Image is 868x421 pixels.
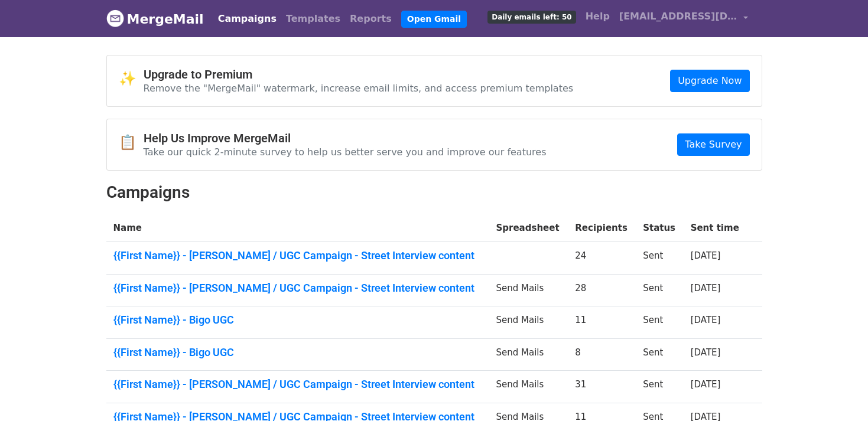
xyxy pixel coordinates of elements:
[119,134,144,151] span: 📋
[106,6,204,31] a: MergeMail
[568,371,636,403] td: 31
[144,131,547,145] h4: Help Us Improve MergeMail
[113,378,482,391] a: {{First Name}} - [PERSON_NAME] / UGC Campaign - Street Interview content
[483,5,580,28] a: Daily emails left: 50
[636,242,683,275] td: Sent
[489,371,568,403] td: Send Mails
[636,338,683,371] td: Sent
[568,242,636,275] td: 24
[489,306,568,339] td: Send Mails
[691,283,721,293] a: [DATE]
[684,214,747,242] th: Sent time
[487,11,576,24] span: Daily emails left: 50
[144,67,574,81] h4: Upgrade to Premium
[568,306,636,339] td: 11
[677,133,749,156] a: Take Survey
[489,274,568,306] td: Send Mails
[113,249,482,262] a: {{First Name}} - [PERSON_NAME] / UGC Campaign - Street Interview content
[281,7,345,31] a: Templates
[619,9,737,24] span: [EMAIL_ADDRESS][DOMAIN_NAME]
[691,315,721,325] a: [DATE]
[119,70,144,87] span: ✨
[636,214,683,242] th: Status
[113,314,482,327] a: {{First Name}} - Bigo UGC
[615,5,753,32] a: [EMAIL_ADDRESS][DOMAIN_NAME]
[568,214,636,242] th: Recipients
[106,214,489,242] th: Name
[691,379,721,390] a: [DATE]
[636,306,683,339] td: Sent
[581,5,615,28] a: Help
[489,338,568,371] td: Send Mails
[106,9,124,27] img: MergeMail logo
[636,371,683,403] td: Sent
[213,7,281,31] a: Campaigns
[401,11,467,28] a: Open Gmail
[568,274,636,306] td: 28
[144,146,547,158] p: Take our quick 2-minute survey to help us better serve you and improve our features
[670,70,749,92] a: Upgrade Now
[113,282,482,295] a: {{First Name}} - [PERSON_NAME] / UGC Campaign - Street Interview content
[106,182,762,203] h2: Campaigns
[489,214,568,242] th: Spreadsheet
[345,7,396,31] a: Reports
[691,347,721,358] a: [DATE]
[568,338,636,371] td: 8
[144,82,574,94] p: Remove the "MergeMail" watermark, increase email limits, and access premium templates
[691,250,721,261] a: [DATE]
[113,346,482,359] a: {{First Name}} - Bigo UGC
[636,274,683,306] td: Sent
